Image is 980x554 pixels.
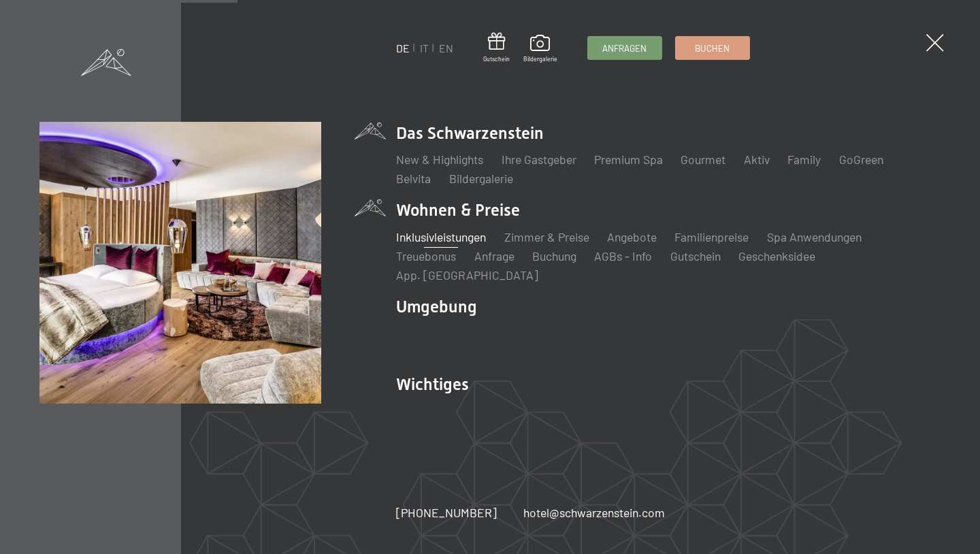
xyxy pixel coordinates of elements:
[744,152,770,167] a: Aktiv
[670,248,721,263] a: Gutschein
[396,504,497,521] a: [PHONE_NUMBER]
[502,152,576,167] a: Ihre Gastgeber
[695,42,730,54] span: Buchen
[602,42,647,54] span: Anfragen
[594,152,663,167] a: Premium Spa
[523,35,557,63] a: Bildergalerie
[738,248,815,263] a: Geschenksidee
[532,248,576,263] a: Buchung
[594,248,652,263] a: AGBs - Info
[523,504,665,521] a: hotel@schwarzenstein.com
[504,229,589,244] a: Zimmer & Preise
[396,229,486,244] a: Inklusivleistungen
[676,37,749,59] a: Buchen
[607,229,657,244] a: Angebote
[396,171,431,186] a: Belvita
[483,55,510,63] span: Gutschein
[474,248,514,263] a: Anfrage
[396,248,456,263] a: Treuebonus
[420,42,429,54] a: IT
[767,229,862,244] a: Spa Anwendungen
[396,152,483,167] a: New & Highlights
[449,171,513,186] a: Bildergalerie
[787,152,821,167] a: Family
[523,55,557,63] span: Bildergalerie
[396,505,497,520] span: [PHONE_NUMBER]
[681,152,725,167] a: Gourmet
[674,229,749,244] a: Familienpreise
[439,42,453,54] a: EN
[396,267,538,282] a: App. [GEOGRAPHIC_DATA]
[839,152,883,167] a: GoGreen
[396,42,410,54] a: DE
[588,37,661,59] a: Anfragen
[483,33,510,63] a: Gutschein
